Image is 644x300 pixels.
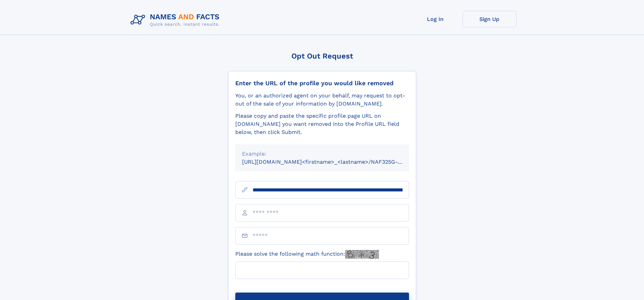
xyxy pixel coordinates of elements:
[462,11,517,27] a: Sign Up
[235,92,409,108] div: You, or an authorized agent on your behalf, may request to opt-out of the sale of your informatio...
[228,52,416,60] div: Opt Out Request
[242,150,402,158] div: Example:
[235,112,409,136] div: Please copy and paste the specific profile page URL on [DOMAIN_NAME] you want removed into the Pr...
[235,250,379,259] label: Please solve the following math function:
[242,159,422,165] small: [URL][DOMAIN_NAME]<firstname>_<lastname>/NAF325G-xxxxxxxx
[235,79,409,87] div: Enter the URL of the profile you would like removed
[128,11,225,29] img: Logo Names and Facts
[408,11,462,27] a: Log In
